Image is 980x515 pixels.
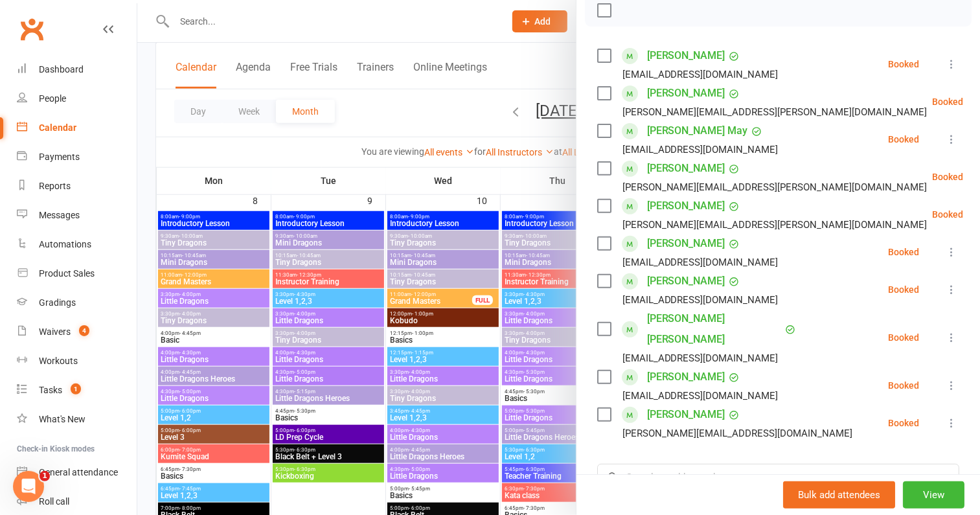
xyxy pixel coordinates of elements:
div: Payments [39,152,80,162]
div: Booked [933,210,964,219]
a: What's New [17,405,137,434]
div: Tasks [39,385,62,395]
div: [EMAIL_ADDRESS][DOMAIN_NAME] [622,66,779,83]
div: [PERSON_NAME][EMAIL_ADDRESS][PERSON_NAME][DOMAIN_NAME] [622,104,928,120]
div: Dashboard [39,64,84,74]
a: Clubworx [16,13,48,45]
div: Waivers [39,326,71,337]
div: Gradings [39,297,76,308]
div: Booked [888,381,919,390]
a: Gradings [17,288,137,317]
div: Booked [888,285,919,294]
a: [PERSON_NAME] [647,233,725,254]
div: Product Sales [39,268,95,279]
div: Automations [39,239,91,249]
div: [EMAIL_ADDRESS][DOMAIN_NAME] [622,254,779,271]
span: 4 [79,325,89,336]
div: [EMAIL_ADDRESS][DOMAIN_NAME] [622,292,779,308]
a: Dashboard [17,55,137,84]
div: Booked [888,135,919,144]
div: Booked [888,333,919,342]
a: Workouts [17,347,137,376]
a: General attendance kiosk mode [17,458,137,487]
a: Tasks 1 [17,376,137,405]
a: [PERSON_NAME] [647,158,725,179]
div: Calendar [39,122,76,133]
div: [PERSON_NAME][EMAIL_ADDRESS][DOMAIN_NAME] [622,425,853,442]
div: [EMAIL_ADDRESS][DOMAIN_NAME] [622,387,779,404]
iframe: Intercom live chat [13,471,44,502]
a: Automations [17,230,137,259]
a: Product Sales [17,259,137,288]
a: [PERSON_NAME] [647,83,725,104]
a: [PERSON_NAME] [647,45,725,66]
div: Booked [933,172,964,181]
a: Waivers 4 [17,317,137,347]
div: [PERSON_NAME][EMAIL_ADDRESS][PERSON_NAME][DOMAIN_NAME] [622,216,928,233]
span: 1 [71,383,81,395]
a: Payments [17,143,137,172]
a: [PERSON_NAME] [647,271,725,292]
button: View [903,481,964,509]
div: Roll call [39,496,69,507]
a: [PERSON_NAME] May [647,120,748,141]
div: [EMAIL_ADDRESS][DOMAIN_NAME] [622,350,779,367]
span: 1 [40,471,50,481]
a: Reports [17,172,137,201]
input: Search to add attendees [597,464,959,491]
div: Reports [39,181,71,191]
div: Messages [39,210,80,220]
div: Booked [888,247,919,257]
div: [EMAIL_ADDRESS][DOMAIN_NAME] [622,141,779,158]
a: Calendar [17,113,137,143]
div: What's New [39,414,85,424]
a: [PERSON_NAME] [647,367,725,387]
a: [PERSON_NAME] [647,404,725,425]
a: [PERSON_NAME] [647,196,725,216]
div: Booked [888,60,919,69]
div: [PERSON_NAME][EMAIL_ADDRESS][PERSON_NAME][DOMAIN_NAME] [622,179,928,196]
div: General attendance [39,467,118,477]
div: Booked [933,97,964,106]
a: [PERSON_NAME] [PERSON_NAME] [647,308,782,350]
a: Messages [17,201,137,230]
div: Booked [888,418,919,428]
button: Bulk add attendees [783,481,895,509]
a: People [17,84,137,113]
div: Workouts [39,356,78,366]
div: People [39,93,66,104]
